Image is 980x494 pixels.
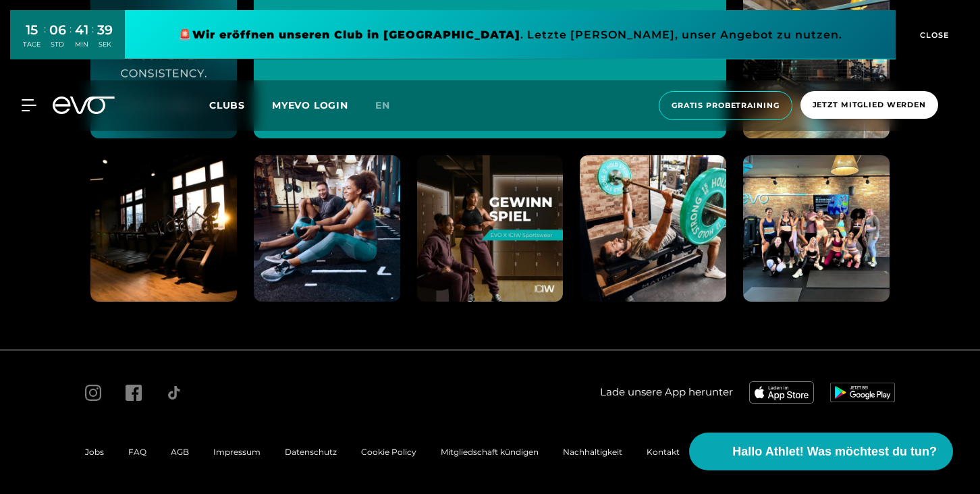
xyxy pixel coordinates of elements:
div: SEK [97,40,113,49]
span: Lade unsere App herunter [600,385,733,400]
img: evofitness app [830,383,895,402]
a: MYEVO LOGIN [272,99,348,111]
a: Mitgliedschaft kündigen [441,447,539,457]
button: Hallo Athlet! Was möchtest du tun? [689,433,953,470]
a: Gratis Probetraining [655,91,796,120]
div: : [70,22,72,57]
div: 15 [23,20,40,40]
div: STD [49,40,66,49]
div: TAGE [23,40,40,49]
a: Kontakt [647,447,680,457]
a: AGB [171,447,189,457]
a: Jobs [85,447,104,457]
span: Gratis Probetraining [672,100,780,111]
button: CLOSE [896,10,970,59]
img: evofitness instagram [580,155,726,302]
img: evofitness instagram [90,155,237,302]
a: Clubs [209,99,272,111]
a: Jetzt Mitglied werden [796,91,942,120]
img: evofitness app [749,381,814,403]
div: : [44,22,46,57]
div: : [92,22,94,57]
a: Cookie Policy [361,447,416,457]
a: Nachhaltigkeit [563,447,622,457]
div: 06 [49,20,66,40]
div: 41 [75,20,88,40]
div: MIN [75,40,88,49]
a: en [375,98,406,113]
span: Clubs [209,99,245,111]
div: 39 [97,20,113,40]
img: evofitness instagram [743,155,890,302]
img: evofitness instagram [254,155,400,302]
span: Hallo Athlet! Was möchtest du tun? [732,443,937,461]
a: Datenschutz [285,447,337,457]
span: Jetzt Mitglied werden [813,99,926,111]
a: FAQ [128,447,146,457]
img: evofitness instagram [417,155,564,302]
span: CLOSE [917,29,950,41]
span: en [375,99,390,111]
a: Impressum [213,447,261,457]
